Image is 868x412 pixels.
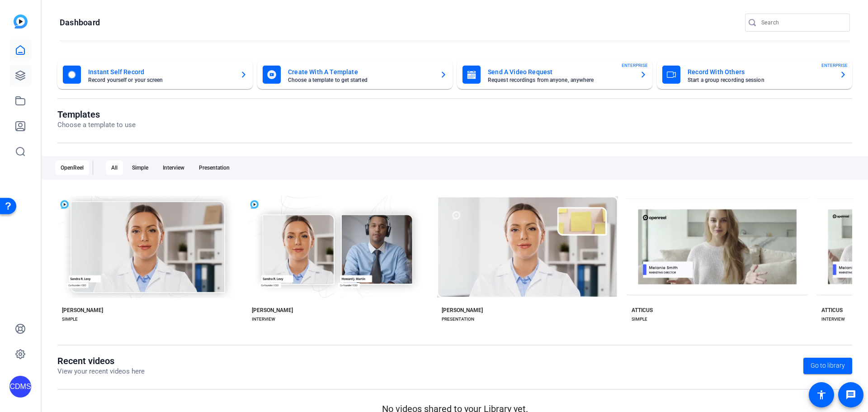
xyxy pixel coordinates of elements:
[811,361,845,370] span: Go to library
[62,307,103,314] div: [PERSON_NAME]
[88,66,233,77] mat-card-title: Instant Self Record
[821,62,848,69] span: ENTERPRISE
[157,161,190,175] div: Interview
[57,60,253,89] button: Instant Self RecordRecord yourself or your screen
[193,161,235,175] div: Presentation
[62,316,78,323] div: SIMPLE
[60,17,100,28] h1: Dashboard
[816,389,827,400] mat-icon: accessibility
[127,161,154,175] div: Simple
[632,307,653,314] div: ATTICUS
[106,161,123,175] div: All
[57,120,136,130] p: Choose a template to use
[57,109,136,120] h1: Templates
[688,66,832,77] mat-card-title: Record With Others
[55,161,89,175] div: OpenReel
[252,316,275,323] div: INTERVIEW
[257,60,453,89] button: Create With A TemplateChoose a template to get started
[288,66,433,77] mat-card-title: Create With A Template
[761,17,843,28] input: Search
[821,316,845,323] div: INTERVIEW
[57,366,145,377] p: View your recent videos here
[14,14,28,28] img: blue-gradient.svg
[442,307,483,314] div: [PERSON_NAME]
[9,376,31,398] div: CDMS
[442,316,474,323] div: PRESENTATION
[488,77,632,83] mat-card-subtitle: Request recordings from anyone, anywhere
[57,355,145,366] h1: Recent videos
[622,62,648,69] span: ENTERPRISE
[803,358,852,374] a: Go to library
[688,77,832,83] mat-card-subtitle: Start a group recording session
[821,307,843,314] div: ATTICUS
[252,307,293,314] div: [PERSON_NAME]
[488,66,632,77] mat-card-title: Send A Video Request
[288,77,433,83] mat-card-subtitle: Choose a template to get started
[657,60,852,89] button: Record With OthersStart a group recording sessionENTERPRISE
[845,389,856,400] mat-icon: message
[632,316,647,323] div: SIMPLE
[88,77,233,83] mat-card-subtitle: Record yourself or your screen
[457,60,652,89] button: Send A Video RequestRequest recordings from anyone, anywhereENTERPRISE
